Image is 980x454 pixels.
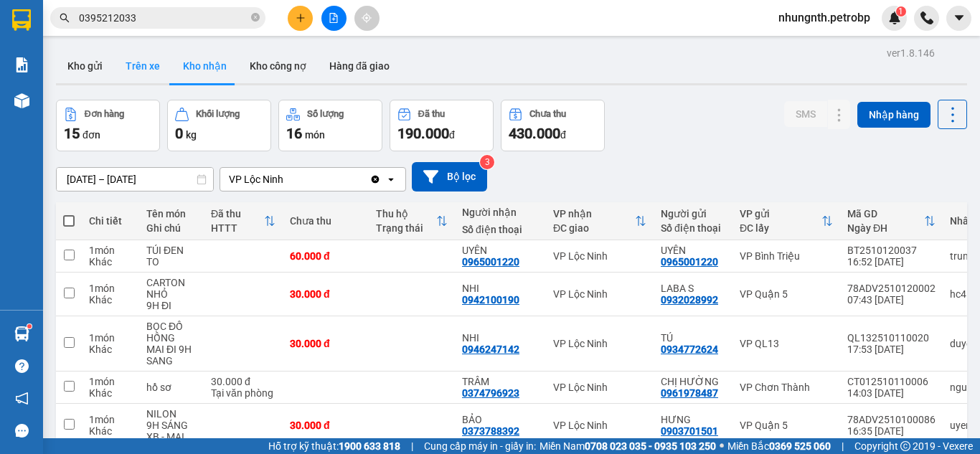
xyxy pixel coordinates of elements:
div: 1 món [89,245,132,256]
div: CHỊ HƯỜNG [661,376,725,387]
span: search [60,13,70,23]
div: 78ADV2510100086 [847,414,936,425]
div: Chưa thu [290,215,362,227]
button: Hàng đã giao [318,49,401,83]
div: VP Lộc Ninh [553,250,646,262]
div: 0961978487 [661,387,718,399]
button: Khối lượng0kg [167,100,271,151]
img: warehouse-icon [14,326,29,341]
th: Toggle SortBy [546,202,654,240]
div: Số điện thoại [661,222,725,234]
div: 14:03 [DATE] [847,387,936,399]
div: 16:52 [DATE] [847,256,936,268]
div: VP Lộc Ninh [553,382,646,393]
span: message [15,424,29,438]
div: BT2510120037 [847,245,936,256]
div: Số điện thoại [462,224,539,235]
div: Người gửi [661,208,725,219]
div: 60.000 đ [290,250,362,262]
div: Mã GD [847,208,924,219]
span: 16 [286,125,302,142]
span: 15 [64,125,80,142]
div: Khác [89,387,132,399]
div: 9H SÁNG XB - MAI NHẬN [146,420,197,443]
span: | [842,438,844,454]
div: VP Chơn Thành [740,382,833,393]
div: Trạng thái [376,222,436,234]
div: CT012510110006 [847,376,936,387]
div: 0965001220 [462,256,519,268]
div: Chi tiết [89,215,132,227]
sup: 3 [480,155,494,169]
span: đơn [83,129,100,141]
div: VP nhận [553,208,635,219]
span: Cung cấp máy in - giấy in: [424,438,536,454]
div: Đã thu [211,208,264,219]
span: Miền Bắc [727,438,831,454]
div: 1 món [89,376,132,387]
button: file-add [321,6,347,31]
div: 1 món [89,332,132,344]
div: 0932028992 [661,294,718,306]
div: 78ADV2510120002 [847,283,936,294]
span: 1 [898,6,903,16]
span: đ [560,129,566,141]
button: Kho công nợ [238,49,318,83]
div: 0965001220 [661,256,718,268]
span: aim [362,13,372,23]
button: SMS [784,101,827,127]
input: Selected VP Lộc Ninh. [285,172,286,186]
span: 430.000 [509,125,560,142]
img: solution-icon [14,57,29,72]
button: aim [354,6,380,31]
div: 0373788392 [462,425,519,437]
th: Toggle SortBy [204,202,283,240]
button: Kho nhận [171,49,238,83]
strong: 1900 633 818 [339,440,400,452]
span: kg [186,129,197,141]
span: Miền Nam [540,438,716,454]
div: VP Bình Triệu [740,250,833,262]
div: Số lượng [307,109,344,119]
div: 30.000 đ [290,338,362,349]
div: 0374796923 [462,387,519,399]
sup: 1 [27,324,32,328]
div: Ngày ĐH [847,222,924,234]
img: phone-icon [920,11,933,24]
div: VP Quận 5 [740,420,833,431]
div: VP Quận 5 [740,288,833,300]
div: QL132510110020 [847,332,936,344]
div: UYÊN [661,245,725,256]
div: HTTT [211,222,264,234]
div: NHI [462,332,539,344]
div: VP Lộc Ninh [553,288,646,300]
div: ver 1.8.146 [887,45,935,61]
div: Người nhận [462,207,539,218]
svg: Clear value [369,174,381,185]
th: Toggle SortBy [732,202,840,240]
span: ⚪️ [720,443,724,449]
div: 0946247142 [462,344,519,355]
div: Khác [89,256,132,268]
span: | [411,438,413,454]
div: Đã thu [418,109,445,119]
button: Bộ lọc [412,162,487,191]
th: Toggle SortBy [369,202,455,240]
span: copyright [900,441,910,451]
div: 30.000 đ [290,420,362,431]
div: CARTON NHỎ [146,277,197,300]
div: 0934772624 [661,344,718,355]
button: Số lượng16món [278,100,382,151]
div: 1 món [89,283,132,294]
button: caret-down [946,6,971,31]
div: 30.000 đ [211,376,275,387]
div: HƯNG [661,414,725,425]
div: VP gửi [740,208,821,219]
button: Nhập hàng [857,102,930,128]
th: Toggle SortBy [840,202,943,240]
div: 0903701501 [661,425,718,437]
span: đ [449,129,455,141]
div: VP Lộc Ninh [229,172,283,186]
input: Select a date range. [57,168,213,191]
button: Kho gửi [56,49,114,83]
